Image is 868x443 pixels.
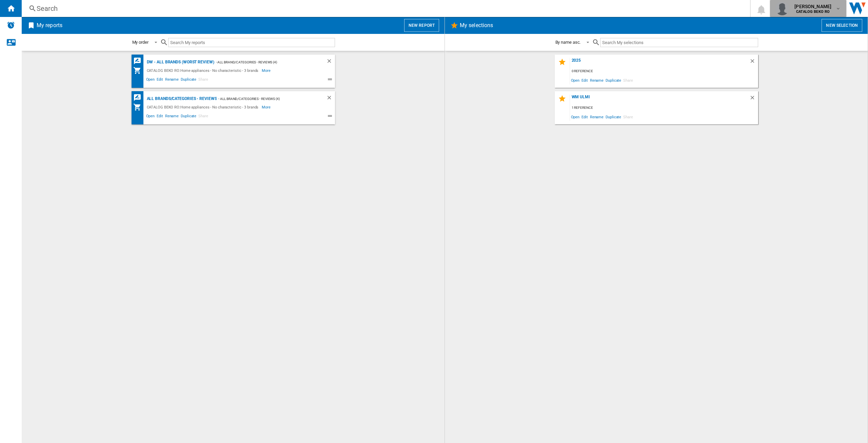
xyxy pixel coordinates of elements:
[622,112,634,121] span: Share
[570,95,749,104] div: WM Ulmi
[570,76,581,85] span: Open
[775,2,789,15] img: profile.jpg
[180,113,197,121] span: Duplicate
[145,103,262,111] div: CATALOG BEKO RO:Home appliances - No characteristic - 3 brands
[262,103,272,111] span: More
[145,66,262,75] div: CATALOG BEKO RO:Home appliances - No characteristic - 3 brands
[404,19,439,32] button: New report
[7,21,15,29] img: alerts-logo.svg
[156,76,164,84] span: Edit
[822,19,862,32] button: New selection
[145,95,217,103] div: All Brands/Categories - Reviews
[458,19,494,32] h2: My selections
[749,58,758,67] div: Delete
[570,58,749,67] div: 2025
[35,19,64,32] h2: My reports
[600,38,758,47] input: Search My selections
[145,113,156,121] span: Open
[326,58,335,66] div: Delete
[605,112,622,121] span: Duplicate
[570,67,758,76] div: 0 reference
[570,112,581,121] span: Open
[570,104,758,112] div: 1 reference
[180,76,197,84] span: Duplicate
[133,103,145,111] div: My Assortment
[589,112,605,121] span: Rename
[214,58,313,66] div: - All Brand/Categories - Reviews (4)
[133,94,145,102] div: REVIEWS Matrix
[749,95,758,104] div: Delete
[555,40,581,45] div: By name asc.
[217,95,312,103] div: - All Brand/Categories - Reviews (4)
[197,113,209,121] span: Share
[197,76,209,84] span: Share
[262,66,272,75] span: More
[580,76,589,85] span: Edit
[145,58,214,66] div: DW - All brands (worst review)
[794,3,831,10] span: [PERSON_NAME]
[589,76,605,85] span: Rename
[133,66,145,75] div: My Assortment
[132,40,149,45] div: My order
[156,113,164,121] span: Edit
[164,76,180,84] span: Rename
[622,76,634,85] span: Share
[168,38,335,47] input: Search My reports
[605,76,622,85] span: Duplicate
[37,4,732,13] div: Search
[145,76,156,84] span: Open
[796,9,830,14] b: CATALOG BEKO RO
[164,113,180,121] span: Rename
[580,112,589,121] span: Edit
[326,95,335,103] div: Delete
[133,57,145,65] div: REVIEWS Matrix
